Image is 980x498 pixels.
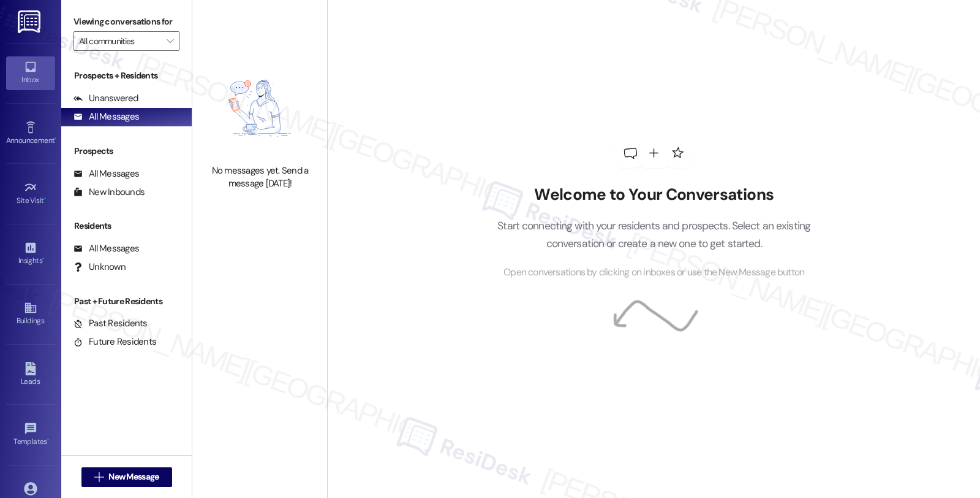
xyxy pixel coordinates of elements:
[61,145,192,158] div: Prospects
[6,56,55,90] a: Inbox
[6,297,55,331] a: Buildings
[479,185,829,205] h2: Welcome to Your Conversations
[61,69,192,82] div: Prospects + Residents
[79,31,160,51] input: All communities
[55,134,56,143] span: •
[206,58,314,158] img: empty-state
[73,261,126,274] div: Unknown
[167,36,173,46] i: 
[61,295,192,308] div: Past + Future Residents
[6,358,55,391] a: Leads
[206,164,314,191] div: No messages yet. Send a message [DATE]!
[73,167,139,180] div: All Messages
[81,467,172,487] button: New Message
[6,237,55,270] a: Insights •
[479,217,829,252] p: Start connecting with your residents and prospects. Select an existing conversation or create a n...
[73,110,139,123] div: All Messages
[73,335,156,348] div: Future Residents
[44,194,46,203] span: •
[18,10,43,33] img: ResiDesk Logo
[73,12,179,31] label: Viewing conversations for
[73,317,148,330] div: Past Residents
[73,242,139,255] div: All Messages
[47,435,49,444] span: •
[6,418,55,451] a: Templates •
[42,255,44,263] span: •
[73,186,145,199] div: New Inbounds
[6,177,55,210] a: Site Visit •
[61,220,192,232] div: Residents
[73,92,138,105] div: Unanswered
[503,265,804,280] span: Open conversations by clicking on inboxes or use the New Message button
